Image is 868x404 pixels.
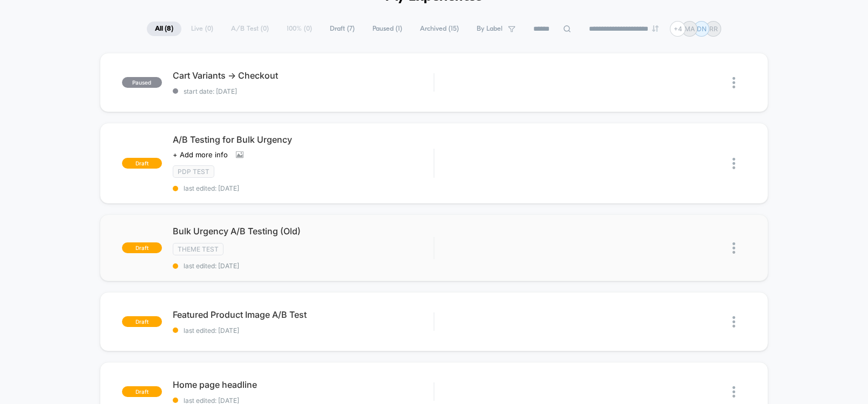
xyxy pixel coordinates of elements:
[122,316,162,327] span: draft
[173,87,433,95] span: start date: [DATE]
[173,226,433,236] span: Bulk Urgency A/B Testing (Old)
[322,22,363,36] span: Draft ( 7 )
[173,184,433,192] span: last edited: [DATE]
[173,70,433,81] span: Cart Variants -> Checkout
[122,242,162,253] span: draft
[733,316,735,328] img: close
[122,158,162,169] span: draft
[709,25,718,33] p: RR
[147,22,181,36] span: All ( 8 )
[173,150,228,159] span: + Add more info
[122,77,162,88] span: paused
[412,22,467,36] span: Archived ( 15 )
[477,25,503,33] span: By Label
[173,326,433,335] span: last edited: [DATE]
[733,386,735,398] img: close
[364,22,410,36] span: Paused ( 1 )
[733,158,735,169] img: close
[173,309,433,320] span: Featured Product Image A/B Test
[173,243,223,255] span: Theme Test
[173,134,433,145] span: A/B Testing for Bulk Urgency
[122,386,162,397] span: draft
[173,379,433,390] span: Home page headline
[684,25,695,33] p: MA
[670,21,686,37] div: + 4
[652,25,659,32] img: end
[173,262,433,270] span: last edited: [DATE]
[697,25,707,33] p: DN
[733,77,735,88] img: close
[733,242,735,254] img: close
[173,165,214,178] span: PDP Test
